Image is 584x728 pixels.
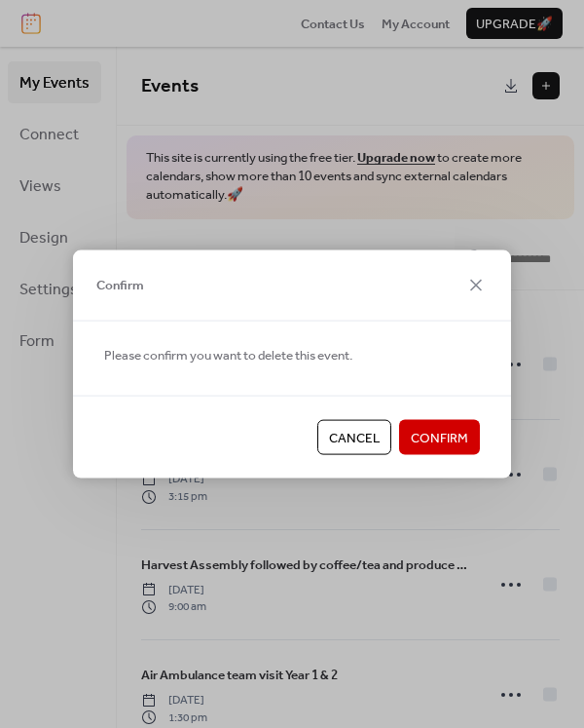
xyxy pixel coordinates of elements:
span: Cancel [329,429,380,448]
button: Confirm [399,420,480,455]
button: Cancel [317,420,391,455]
span: Please confirm you want to delete this event. [104,345,352,364]
span: Confirm [96,276,144,295]
span: Confirm [411,429,468,448]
